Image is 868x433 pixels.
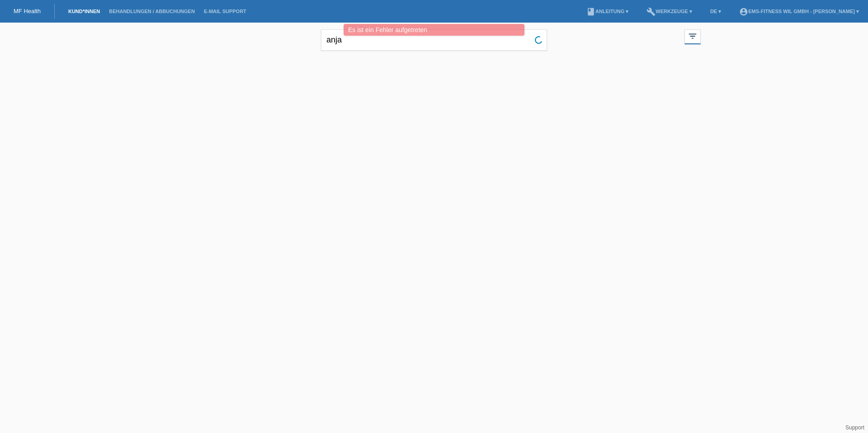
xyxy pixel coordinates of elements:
[344,24,524,36] div: Es ist ein Fehler aufgetreten
[735,9,863,14] a: account_circleEMS-Fitness Wil GmbH - [PERSON_NAME] ▾
[582,9,633,14] a: bookAnleitung ▾
[586,7,595,16] i: book
[845,424,864,431] a: Support
[199,9,251,14] a: E-Mail Support
[534,35,543,45] img: loading_inline_small.gif
[64,9,104,14] a: Kund*innen
[706,9,726,14] a: DE ▾
[646,7,656,16] i: build
[14,8,41,14] a: MF Health
[321,29,547,51] input: Suche...
[739,7,748,16] i: account_circle
[642,9,697,14] a: buildWerkzeuge ▾
[104,9,199,14] a: Behandlungen / Abbuchungen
